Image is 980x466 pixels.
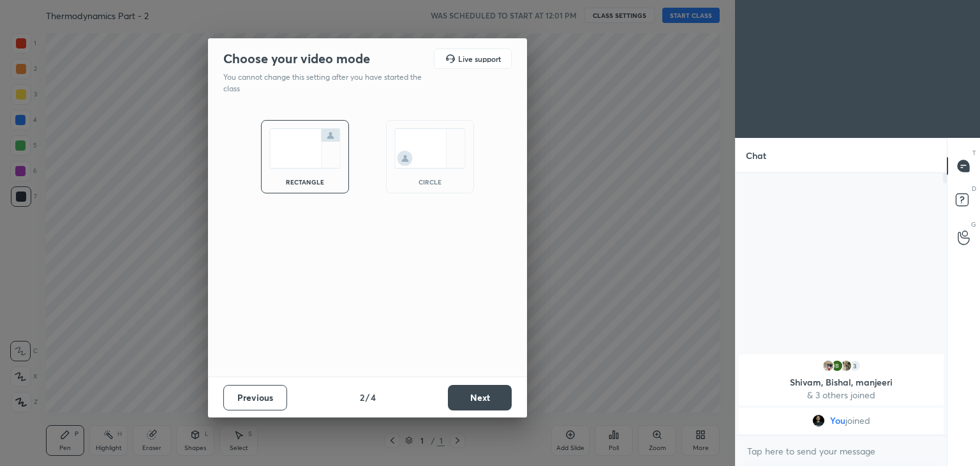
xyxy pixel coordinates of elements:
[405,179,456,185] div: circle
[831,359,843,372] img: 540a91a226294fb694a2b92e9d817c90.44477882_3
[269,128,341,169] img: normalScreenIcon.ae25ed63.svg
[448,385,512,410] button: Next
[746,377,936,387] p: Shivam, Bishal, manjeeri
[366,391,369,404] h4: /
[830,416,845,426] span: You
[223,71,430,94] p: You cannot change this setting after you have started the class
[223,385,287,410] button: Previous
[746,390,936,400] p: & 3 others joined
[223,50,370,67] h2: Choose your video mode
[394,128,466,169] img: circleScreenIcon.acc0effb.svg
[279,179,330,185] div: rectangle
[458,55,501,63] h5: Live support
[822,359,835,372] img: 873b068f77574790bb46b1f4a7ac962d.jpg
[972,148,976,158] p: T
[849,359,861,372] div: 3
[812,414,825,427] img: 143f78ded8b14cd2875f9ae30291ab3c.jpg
[845,416,870,426] span: joined
[736,139,776,172] p: Chat
[360,391,364,404] h4: 2
[371,391,376,404] h4: 4
[736,352,947,436] div: grid
[972,184,976,193] p: D
[971,220,976,229] p: G
[840,359,852,372] img: 3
